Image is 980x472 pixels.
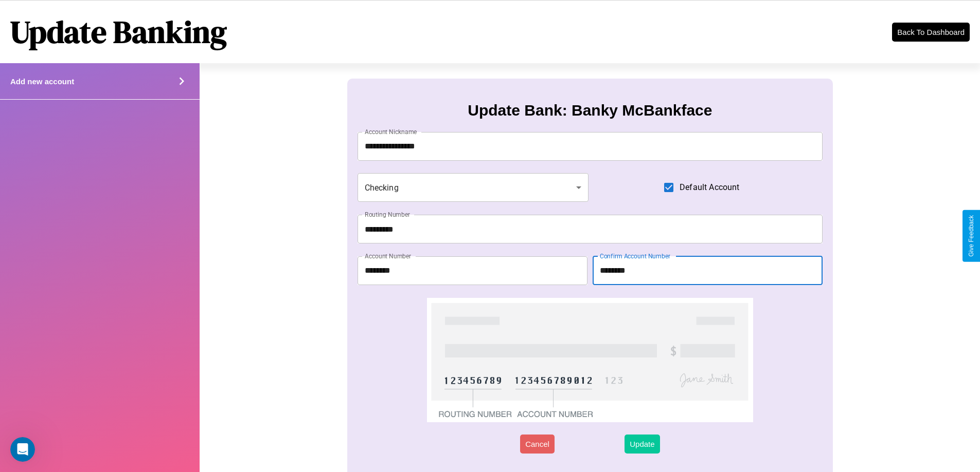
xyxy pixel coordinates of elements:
label: Account Number [365,252,411,260]
label: Routing Number [365,210,410,219]
span: Default Account [680,181,739,194]
button: Back To Dashboard [892,23,970,42]
div: Checking [358,173,589,202]
iframe: Intercom live chat [10,437,35,462]
div: Give Feedback [968,215,975,257]
button: Cancel [520,435,555,454]
label: Confirm Account Number [600,252,670,260]
h3: Update Bank: Banky McBankface [468,102,712,119]
h4: Add new account [10,77,74,86]
img: check [427,298,753,422]
button: Update [625,435,660,454]
h1: Update Banking [10,11,227,53]
label: Account Nickname [365,127,417,136]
